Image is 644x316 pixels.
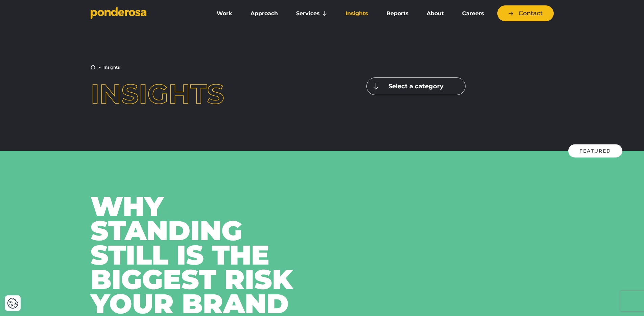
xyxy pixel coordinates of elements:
[419,6,452,21] a: About
[7,297,19,309] button: Cookie Settings
[103,65,120,69] li: Insights
[98,65,101,69] li: ▶︎
[91,7,199,20] a: Go to homepage
[288,6,335,21] a: Services
[7,297,19,309] img: Revisit consent button
[497,5,554,21] a: Contact
[243,6,286,21] a: Approach
[209,6,240,21] a: Work
[91,65,96,70] a: Home
[91,77,224,110] span: Insights
[379,6,416,21] a: Reports
[338,6,376,21] a: Insights
[454,6,492,21] a: Careers
[568,144,622,158] div: Featured
[366,77,466,95] button: Select a category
